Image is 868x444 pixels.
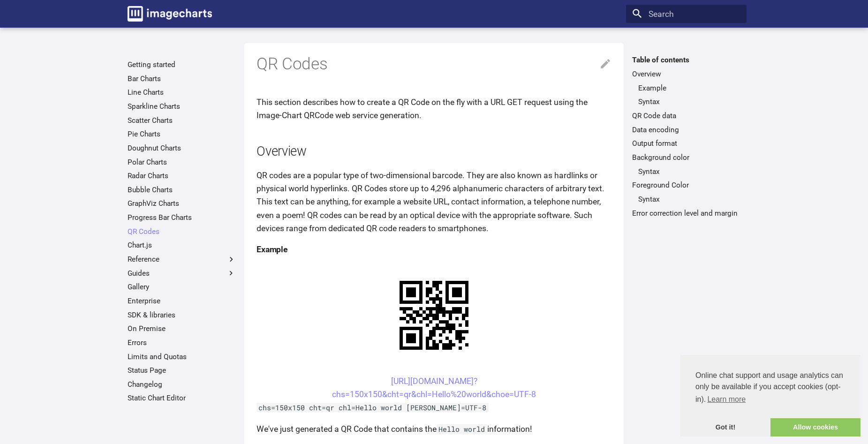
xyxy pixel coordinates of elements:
a: Status Page [128,366,236,375]
a: QR Codes [128,227,236,236]
input: Search [626,5,747,23]
p: This section describes how to create a QR Code on the fly with a URL GET request using the Image-... [257,96,611,122]
a: SDK & libraries [128,310,236,320]
a: Chart.js [128,241,236,250]
a: GraphViz Charts [128,199,236,208]
code: chs=150x150 cht=qr chl=Hello world [PERSON_NAME]=UTF-8 [257,403,489,412]
a: Scatter Charts [128,116,236,125]
nav: Table of contents [626,55,747,218]
a: Sparkline Charts [128,102,236,111]
a: Error correction level and margin [632,209,740,218]
a: [URL][DOMAIN_NAME]?chs=150x150&cht=qr&chl=Hello%20world&choe=UTF-8 [332,376,536,399]
a: Background color [632,153,740,162]
a: Syntax [638,167,740,176]
a: Changelog [128,380,236,389]
a: Data encoding [632,125,740,135]
h1: QR Codes [257,53,611,75]
a: Errors [128,338,236,347]
a: Gallery [128,282,236,292]
a: Static Chart Editor [128,393,236,403]
nav: Foreground Color [632,195,740,204]
a: Bar Charts [128,74,236,83]
h4: Example [257,243,611,256]
img: chart [383,264,485,366]
a: dismiss cookie message [680,418,770,437]
a: Line Charts [128,88,236,97]
a: Example [638,83,740,93]
nav: Overview [632,83,740,107]
code: Hello world [437,424,487,434]
a: Enterprise [128,296,236,306]
a: QR Code data [632,111,740,120]
a: Overview [632,69,740,79]
a: Syntax [638,97,740,106]
label: Reference [128,255,236,264]
a: Syntax [638,195,740,204]
nav: Background color [632,167,740,176]
a: Progress Bar Charts [128,213,236,222]
p: We've just generated a QR Code that contains the information! [257,422,611,436]
h2: Overview [257,143,611,161]
a: Polar Charts [128,158,236,167]
img: logo [128,6,212,22]
a: Output format [632,139,740,148]
a: learn more about cookies [706,392,747,406]
label: Table of contents [626,55,747,65]
div: cookieconsent [680,355,860,436]
a: Image-Charts documentation [123,2,216,25]
a: Doughnut Charts [128,143,236,153]
span: Online chat support and usage analytics can only be available if you accept cookies (opt-in). [695,370,845,406]
label: Guides [128,269,236,278]
a: Limits and Quotas [128,352,236,361]
a: Foreground Color [632,181,740,190]
a: allow cookies [770,418,860,437]
p: QR codes are a popular type of two-dimensional barcode. They are also known as hardlinks or physi... [257,169,611,235]
a: Pie Charts [128,129,236,139]
a: Getting started [128,60,236,69]
a: On Premise [128,324,236,333]
a: Radar Charts [128,171,236,181]
a: Bubble Charts [128,185,236,195]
